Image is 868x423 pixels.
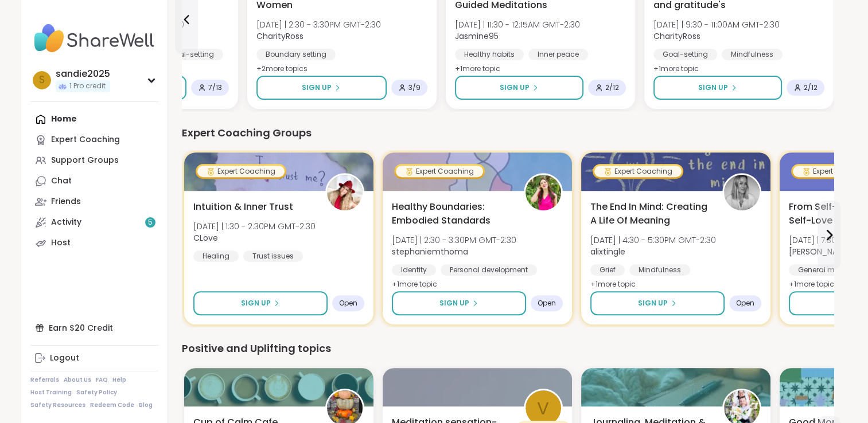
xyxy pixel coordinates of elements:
button: Sign Up [193,291,328,315]
a: Support Groups [30,150,158,171]
span: 1 Pro credit [69,81,106,91]
div: Friends [51,196,81,207]
a: Blog [139,401,153,409]
div: Expert Coaching [594,166,682,177]
div: Boundary setting [256,49,336,60]
b: [PERSON_NAME] [789,246,852,257]
div: Healing [193,250,239,262]
span: s [39,73,45,88]
span: [DATE] | 9:30 - 11:00AM GMT-2:30 [653,19,780,30]
button: Sign Up [392,291,526,315]
a: FAQ [96,376,108,384]
b: alixtingle [590,246,625,257]
a: Logout [30,348,158,369]
div: Expert Coaching Groups [182,125,834,141]
span: Sign Up [439,298,469,308]
img: stephaniemthoma [526,175,561,210]
div: Positive and Uplifting topics [182,340,834,357]
span: 2 / 12 [605,83,619,92]
a: Chat [30,171,158,191]
span: The End In Mind: Creating A Life Of Meaning [590,200,710,228]
div: Activity [51,217,81,228]
img: CLove [327,175,363,210]
b: stephaniemthoma [392,246,468,257]
a: Safety Policy [76,389,117,397]
span: Sign Up [241,298,271,308]
div: Personal development [441,264,537,276]
a: Help [112,376,126,384]
div: Mindfulness [722,49,783,60]
b: CharityRoss [653,30,700,42]
img: ShareWell Nav Logo [30,18,158,58]
div: Host [51,237,71,249]
span: 7 / 13 [208,83,222,92]
span: Intuition & Inner Trust [193,200,293,214]
span: [DATE] | 2:30 - 3:30PM GMT-2:30 [392,234,516,246]
img: alixtingle [724,175,760,210]
button: Sign Up [256,76,387,100]
div: Expert Coaching [51,134,120,146]
span: v [537,395,549,422]
span: 2 / 12 [804,83,818,92]
span: Sign Up [698,83,728,93]
a: Host Training [30,389,72,397]
span: [DATE] | 11:30 - 12:15AM GMT-2:30 [455,19,580,30]
span: Sign Up [638,298,668,308]
button: Sign Up [653,76,782,100]
div: Expert Coaching [396,166,483,177]
div: Expert Coaching [197,166,285,177]
button: Sign Up [455,76,583,100]
b: Jasmine95 [455,30,499,42]
a: Safety Resources [30,401,85,409]
a: Redeem Code [90,401,134,409]
div: Goal-setting [653,49,717,60]
span: Open [538,299,556,308]
b: CharityRoss [256,30,303,42]
div: Chat [51,175,72,187]
span: 3 / 9 [408,83,421,92]
button: Sign Up [590,291,725,315]
div: Logout [50,352,79,364]
div: Trust issues [243,250,303,262]
span: [DATE] | 2:30 - 3:30PM GMT-2:30 [256,19,381,30]
span: [DATE] | 1:30 - 2:30PM GMT-2:30 [193,221,316,232]
span: [DATE] | 4:30 - 5:30PM GMT-2:30 [590,234,716,246]
b: CLove [193,232,218,244]
a: Expert Coaching [30,130,158,150]
span: Sign Up [302,83,332,93]
div: Support Groups [51,155,119,166]
span: Open [339,299,357,308]
div: Inner peace [528,49,588,60]
span: Open [736,299,754,308]
div: Identity [392,264,436,276]
a: Friends [30,191,158,212]
div: Goal-setting [159,49,223,60]
span: 5 [148,218,153,228]
div: Mindfulness [629,264,690,276]
div: sandie2025 [56,68,110,80]
div: Healthy habits [455,49,524,60]
a: About Us [64,376,91,384]
div: Earn $20 Credit [30,318,158,338]
a: Host [30,233,158,253]
div: Grief [590,264,625,276]
a: Referrals [30,376,59,384]
span: Sign Up [500,83,530,93]
a: Activity5 [30,212,158,233]
span: Healthy Boundaries: Embodied Standards [392,200,511,228]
